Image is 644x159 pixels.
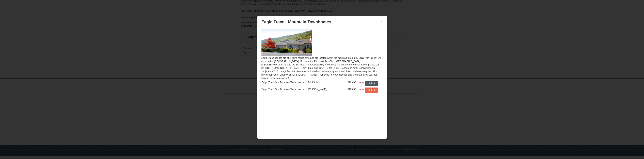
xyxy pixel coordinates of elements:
button: Select [365,87,378,93]
img: 19218983-1-9b289e55.jpg [261,29,312,56]
div: Eagle Trace One Bedroom Townhouse with [PERSON_NAME] [262,87,343,91]
span: $129.60 [348,81,356,84]
span: Eagle Trace - Mountain Townhomes [261,20,331,24]
div: Eagle Trace condos are built town-house style and are located within the mountain area of [GEOGRA... [259,26,385,100]
div: Eagle Trace One Bedroom Townhouse with Full Kitchen [262,81,343,84]
button: × [381,20,383,23]
span: $156.50 [357,88,364,91]
span: $129.60 [348,88,356,91]
button: Select [365,81,378,86]
span: $156.50 [357,81,364,84]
